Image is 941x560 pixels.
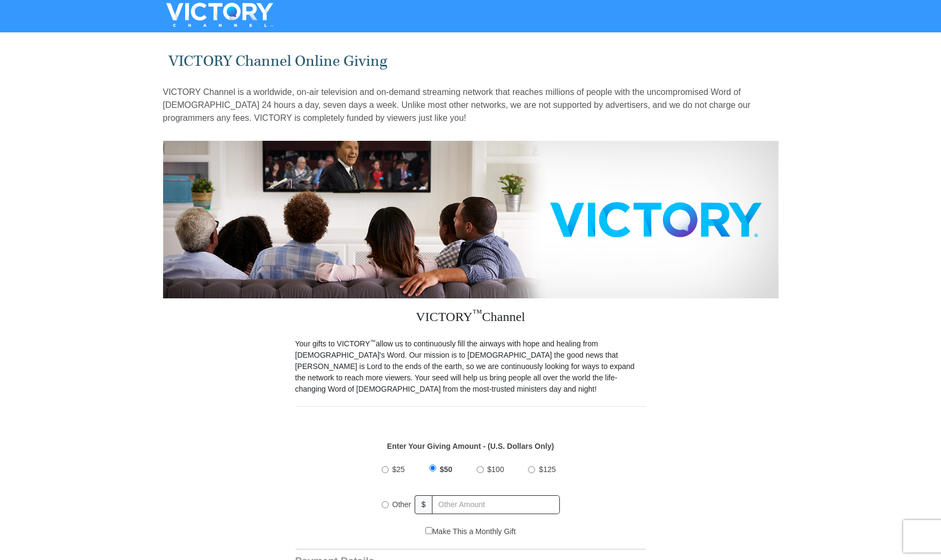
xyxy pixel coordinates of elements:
[425,526,516,537] label: Make This a Monthly Gift
[472,308,482,318] sup: ™
[425,527,432,534] input: Make This a Monthly Gift
[387,442,554,450] strong: Enter Your Giving Amount - (U.S. Dollars Only)
[488,465,504,474] span: $100
[370,338,376,345] sup: ™
[295,298,646,338] h3: VICTORY Channel
[163,86,778,125] p: VICTORY Channel is a worldwide, on-air television and on-demand streaming network that reaches mi...
[432,495,559,514] input: Other Amount
[168,52,773,70] h1: VICTORY Channel Online Giving
[152,3,287,27] img: VICTORYTHON - VICTORY Channel
[392,500,411,509] span: Other
[392,465,405,474] span: $25
[440,465,452,474] span: $50
[539,465,556,474] span: $125
[415,495,433,514] span: $
[295,338,646,395] p: Your gifts to VICTORY allow us to continuously fill the airways with hope and healing from [DEMOG...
